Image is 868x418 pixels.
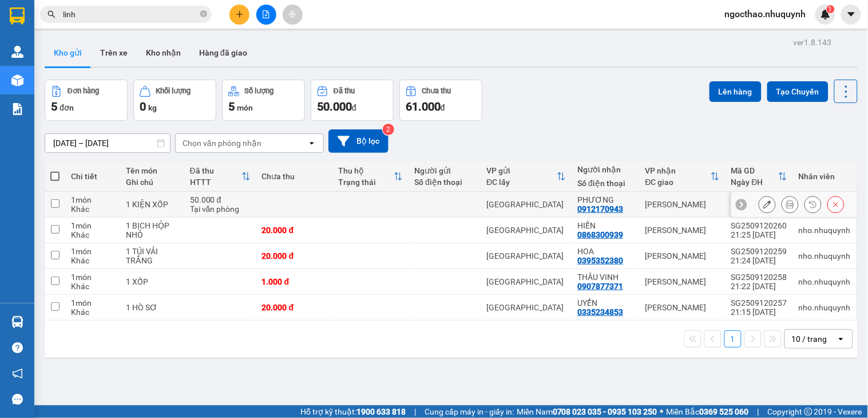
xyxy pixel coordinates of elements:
div: 21:24 [DATE] [731,256,787,265]
button: Trên xe [91,39,137,66]
div: 1 món [71,195,114,204]
button: Hàng đã giao [190,39,256,66]
div: PHƯƠNG [577,195,633,204]
span: aim [288,10,296,18]
div: 1 món [71,298,114,307]
div: SG2509120257 [731,298,787,307]
span: Cung cấp máy in - giấy in: [425,405,514,418]
span: | [414,405,416,418]
div: SG2509120260 [731,221,787,230]
div: [PERSON_NAME] [645,226,720,235]
button: caret-down [841,5,861,25]
div: 1 món [71,247,114,256]
div: Đã thu [190,166,241,175]
div: 20.000 đ [262,251,327,261]
div: Người nhận [577,165,633,174]
span: close-circle [200,10,207,17]
div: 0912170943 [577,204,623,214]
button: Kho gửi [45,39,91,66]
div: HOA [577,247,633,256]
span: Miền Nam [517,405,657,418]
span: notification [12,368,23,379]
div: 1 món [71,273,114,282]
input: Tìm tên, số ĐT hoặc mã đơn [63,8,198,21]
div: 1.000 đ [262,277,327,286]
button: file-add [256,5,276,25]
div: Tên món [126,166,178,175]
span: [PERSON_NAME]: [5,71,76,82]
strong: 0708 023 035 - 0935 103 250 [553,407,657,416]
th: Toggle SortBy [332,161,409,192]
div: nho.nhuquynh [799,277,851,286]
img: logo-vxr [10,7,25,25]
div: Chưa thu [262,172,327,181]
button: Đơn hàng5đơn [45,80,128,121]
span: 5 [51,100,57,113]
span: ngocthao.nhuquynh [716,7,815,21]
div: 20.000 đ [262,226,327,235]
input: Select a date range. [45,134,170,152]
button: Lên hàng [710,81,762,102]
div: [PERSON_NAME] [645,303,720,312]
div: Số lượng [245,87,274,95]
div: Ghi chú [126,178,178,187]
button: Bộ lọc [328,129,389,153]
div: SG2509120259 [731,247,787,256]
button: Tạo Chuyến [767,81,829,102]
div: Người gửi [414,166,475,175]
img: solution-icon [11,103,23,115]
div: [PERSON_NAME] [645,200,720,209]
div: nho.nhuquynh [799,226,851,235]
img: warehouse-icon [11,46,23,58]
div: [GEOGRAPHIC_DATA] [486,200,566,209]
button: Đã thu50.000đ [311,80,394,121]
div: 20.000 đ [262,303,327,312]
div: Chi tiết [71,172,114,181]
div: [PERSON_NAME] [645,277,720,286]
div: VP gửi [486,166,557,175]
div: Nhân viên [799,172,851,181]
div: Thu hộ [338,166,394,175]
span: message [12,394,23,405]
div: 1 KIỆN XỐP [126,200,178,209]
div: 1 XỐP [126,277,178,286]
div: Mã GD [731,166,778,175]
span: 61.000 [406,100,441,113]
button: 1 [724,330,742,348]
div: Khác [71,230,114,239]
span: Hỗ trợ kỹ thuật: [300,405,406,418]
button: aim [283,5,303,25]
strong: NHƯ QUỲNH [31,5,140,26]
span: 0 [140,100,146,113]
div: ĐC giao [645,178,711,187]
span: search [47,10,56,18]
div: [GEOGRAPHIC_DATA] [486,251,566,261]
div: 21:25 [DATE] [731,230,787,239]
div: Khác [71,282,114,291]
div: 0868300939 [577,230,623,239]
span: món [237,103,253,112]
span: đ [441,103,445,112]
div: 21:15 [DATE] [731,307,787,317]
div: 0335234853 [577,307,623,317]
div: Đơn hàng [68,87,99,95]
div: 1 BỊCH HỘP NHỎ [126,221,178,239]
img: icon-new-feature [821,9,831,19]
button: Khối lượng0kg [133,80,216,121]
div: ver 1.8.143 [794,36,832,49]
div: Số điện thoại [414,178,475,187]
button: Kho nhận [137,39,190,66]
strong: 0369 525 060 [700,407,749,416]
div: 50.000 đ [190,195,251,204]
sup: 2 [383,124,394,135]
button: Chưa thu61.000đ [399,80,482,121]
svg: open [837,334,846,344]
div: 1 TÚI VẢI TRẮNG [126,247,178,265]
div: 21:22 [DATE] [731,282,787,291]
sup: 1 [827,5,835,13]
span: Miền Bắc [667,405,749,418]
div: Khác [71,256,114,265]
div: HIẾN [577,221,633,230]
div: [PERSON_NAME] [645,251,720,261]
div: Chọn văn phòng nhận [183,137,261,149]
